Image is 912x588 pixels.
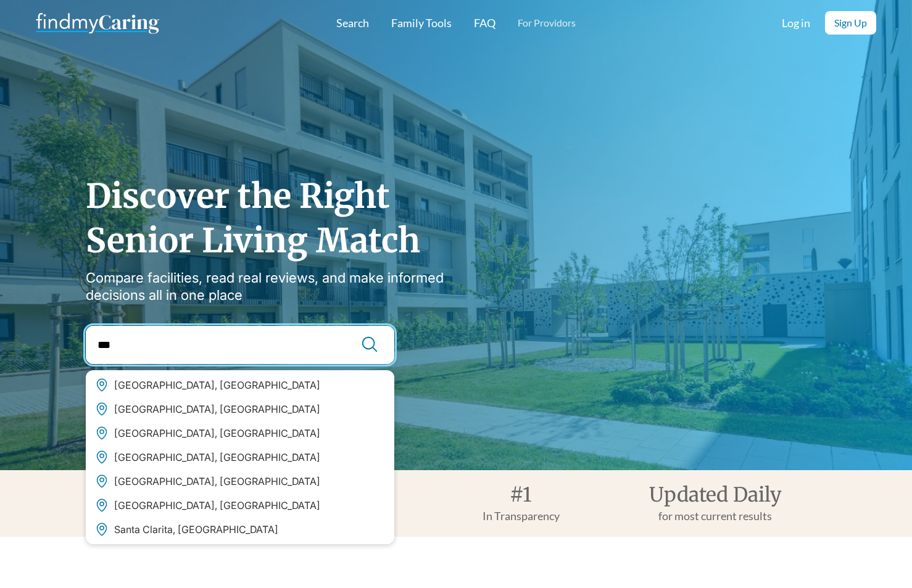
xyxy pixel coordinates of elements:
[94,426,109,441] img: Map Pin Icon
[94,522,109,537] img: Map Pin Icon
[86,174,487,263] h1: Discover the Right Senior Living Match
[94,402,109,416] img: Map Pin Icon
[86,326,394,364] form: City Search
[94,498,109,513] img: Map Pin Icon
[114,427,320,439] div: [GEOGRAPHIC_DATA], [GEOGRAPHIC_DATA]
[94,450,109,465] img: Map Pin Icon
[483,510,560,522] div: In Transparency
[36,10,159,35] img: findmyCaring Logo
[825,11,876,35] a: Sign Up
[391,17,452,29] a: Family Tools
[782,17,810,29] a: Log in
[114,475,320,487] div: [GEOGRAPHIC_DATA], [GEOGRAPHIC_DATA]
[336,17,369,29] a: Search
[658,510,772,522] div: for most current results
[94,474,109,489] img: Map Pin Icon
[114,499,320,511] div: [GEOGRAPHIC_DATA], [GEOGRAPHIC_DATA]
[114,403,320,415] div: [GEOGRAPHIC_DATA], [GEOGRAPHIC_DATA]
[114,379,320,391] div: [GEOGRAPHIC_DATA], [GEOGRAPHIC_DATA]
[114,451,320,463] div: [GEOGRAPHIC_DATA], [GEOGRAPHIC_DATA]
[114,523,278,536] div: Santa Clarita, [GEOGRAPHIC_DATA]
[94,378,109,392] img: Map Pin Icon
[360,335,379,354] img: Search Icon
[518,17,576,29] a: For Providors
[649,485,782,505] div: Updated Daily
[86,269,487,304] div: Compare facilities, read real reviews, and make informed decisions all in one place
[474,17,495,29] a: FAQ
[510,485,532,505] div: #1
